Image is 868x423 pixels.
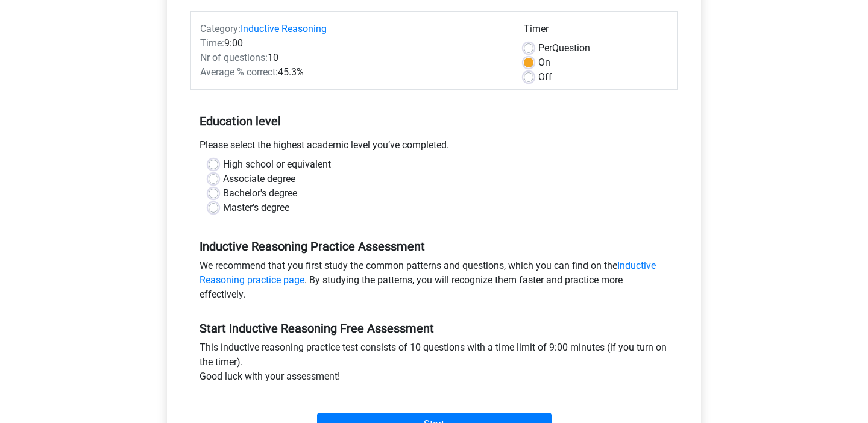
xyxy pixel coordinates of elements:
label: Master's degree [223,201,289,215]
span: Category: [200,23,241,34]
label: Associate degree [223,172,295,186]
div: This inductive reasoning practice test consists of 10 questions with a time limit of 9:00 minutes... [190,340,678,389]
label: Off [538,70,552,84]
span: Nr of questions: [200,52,268,63]
label: Bachelor's degree [223,186,297,201]
div: 45.3% [191,65,515,80]
label: Question [538,41,590,55]
span: Average % correct: [200,66,278,78]
label: On [538,55,550,70]
span: Time: [200,37,224,49]
div: 10 [191,51,515,65]
span: Per [538,42,552,54]
label: High school or equivalent [223,157,331,172]
div: Timer [524,22,668,41]
div: Please select the highest academic level you’ve completed. [190,138,678,157]
h5: Start Inductive Reasoning Free Assessment [200,321,668,336]
h5: Inductive Reasoning Practice Assessment [200,239,668,254]
h5: Education level [200,109,668,133]
div: We recommend that you first study the common patterns and questions, which you can find on the . ... [190,258,678,307]
div: 9:00 [191,36,515,51]
a: Inductive Reasoning [241,23,327,34]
